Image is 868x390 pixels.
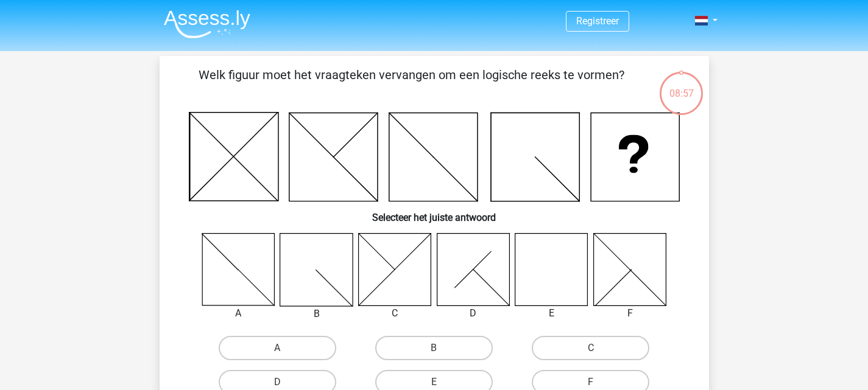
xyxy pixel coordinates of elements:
img: Assessly [164,10,250,38]
label: C [532,336,649,360]
label: A [219,336,336,360]
div: 08:57 [658,71,704,101]
div: E [506,306,598,321]
h6: Selecteer het juiste antwoord [179,202,690,223]
div: B [270,307,362,321]
div: A [192,306,284,321]
a: Registreer [576,15,619,27]
div: F [584,306,676,321]
div: C [349,306,441,321]
p: Welk figuur moet het vraagteken vervangen om een logische reeks te vormen? [179,66,644,102]
div: D [428,306,520,321]
label: B [375,336,493,360]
